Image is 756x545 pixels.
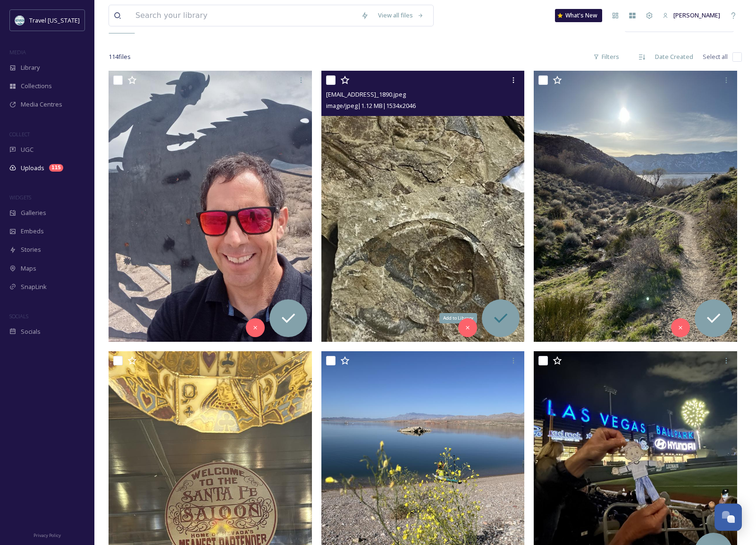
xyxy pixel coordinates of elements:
[21,327,41,336] span: Socials
[21,227,44,236] span: Embeds
[321,71,525,341] img: ext_1758295124.188162_Bigdaddytim@roadrunner.com-IMG_1890.jpeg
[588,48,624,66] div: Filters
[21,82,52,91] span: Collections
[21,100,62,109] span: Media Centres
[21,282,47,291] span: SnapLink
[555,9,602,22] a: What's New
[673,11,720,19] span: [PERSON_NAME]
[21,164,44,173] span: Uploads
[131,5,356,26] input: Search your library
[650,48,698,66] div: Date Created
[9,194,31,201] span: WIDGETS
[109,71,312,341] img: ext_1758298760.931207_cnsmeh@yahoo.com-Pony Express Rider.jpg
[9,131,30,138] span: COLLECT
[534,71,737,341] img: ext_1758288971.862445_Frodaddys@aol.com-IMG_6765.jpeg
[29,16,80,25] span: Travel [US_STATE]
[34,532,61,538] span: Privacy Policy
[714,504,742,531] button: Open Chat
[21,245,41,254] span: Stories
[34,529,61,540] a: Privacy Policy
[9,313,28,320] span: SOCIALS
[21,145,34,154] span: UGC
[109,52,131,61] span: 114 file s
[15,16,25,25] img: download.jpeg
[658,6,725,25] a: [PERSON_NAME]
[21,208,46,217] span: Galleries
[21,63,40,72] span: Library
[21,264,36,273] span: Maps
[326,101,416,110] span: image/jpeg | 1.12 MB | 1534 x 2046
[9,49,26,56] span: MEDIA
[49,164,63,172] div: 115
[373,6,428,25] a: View all files
[703,52,728,61] span: Select all
[439,313,477,323] div: Add to Library
[326,90,406,99] span: [EMAIL_ADDRESS]_1890.jpeg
